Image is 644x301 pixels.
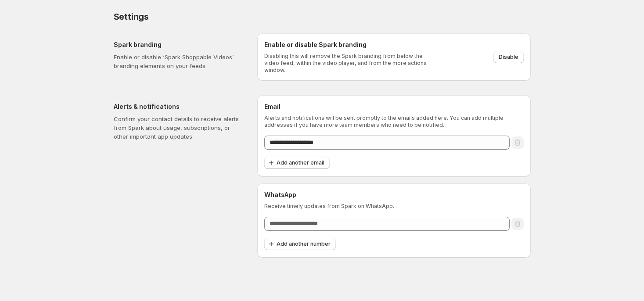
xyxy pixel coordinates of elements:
[493,51,524,63] button: Disable
[499,54,518,61] span: Disable
[114,11,149,22] span: Settings
[114,102,243,111] h5: Alerts & notifications
[264,102,524,111] h6: Email
[264,190,524,199] h6: WhatsApp
[114,40,243,49] h5: Spark branding
[114,115,243,141] p: Confirm your contact details to receive alerts from Spark about usage, subscriptions, or other im...
[264,238,336,250] button: Add another number
[264,157,330,169] button: Add another email
[264,53,432,74] p: Disabling this will remove the Spark branding from below the video feed, within the video player,...
[264,40,432,49] h6: Enable or disable Spark branding
[264,203,524,210] p: Receive timely updates from Spark on WhatsApp.
[277,240,331,247] span: Add another number
[264,115,524,129] p: Alerts and notifications will be sent promptly to the emails added here. You can add multiple add...
[114,53,243,70] p: Enable or disable ‘Spark Shoppable Videos’ branding elements on your feeds.
[277,159,324,166] span: Add another email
